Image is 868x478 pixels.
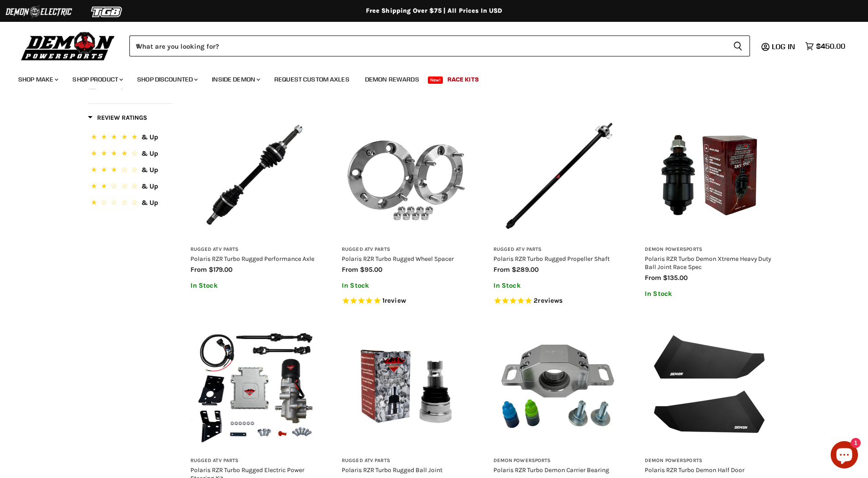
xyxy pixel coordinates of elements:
span: review [385,296,406,305]
button: 2 Stars. [89,181,171,194]
img: TGB Logo 2 [73,3,141,20]
span: from [645,274,661,282]
a: Polaris RZR Turbo Rugged Ball Joint [342,466,442,473]
span: 1 reviews [382,296,406,305]
h3: Rugged ATV Parts [342,246,471,253]
span: from [342,265,358,274]
span: reviews [538,296,563,305]
span: & Up [141,182,158,190]
button: 1 Star. [89,197,171,210]
span: from [493,265,510,274]
a: Polaris RZR Turbo Demon Half Door [645,466,745,473]
img: Polaris RZR Turbo Rugged Ball Joint [342,322,471,451]
inbox-online-store-chat: Shopify online store chat [828,441,861,471]
p: In Stock [645,290,774,298]
span: Review Ratings [88,114,147,122]
span: $289.00 [512,265,539,274]
span: & Up [141,133,158,141]
img: Polaris RZR Turbo Demon Xtreme Heavy Duty Ball Joint Race Spec [645,111,774,239]
h3: Rugged ATV Parts [190,458,319,464]
button: 5 Stars. [89,132,171,145]
span: from [190,265,207,274]
span: & Up [141,198,158,207]
h3: Rugged ATV Parts [493,246,622,253]
a: Polaris RZR Turbo Demon Carrier Bearing [493,466,609,473]
button: 4 Stars. [89,148,171,161]
a: Polaris RZR Turbo Rugged Wheel Spacer [342,255,454,262]
a: $450.00 [801,40,850,53]
button: Search [726,36,750,56]
span: & Up [141,149,158,158]
p: In Stock [493,282,622,290]
h3: Rugged ATV Parts [342,458,471,464]
span: $95.00 [360,265,382,274]
p: In Stock [342,282,471,290]
a: Polaris RZR Turbo Rugged Performance Axle [190,255,314,262]
a: Shop Product [66,70,128,89]
button: 3 Stars. [89,164,171,178]
ul: Main menu [11,66,843,89]
a: Race Kits [441,70,486,89]
img: Polaris RZR Turbo Demon Carrier Bearing [493,322,622,451]
input: When autocomplete results are available use up and down arrows to review and enter to select [129,36,726,56]
img: Demon Electric Logo 2 [5,3,73,20]
a: Demon Rewards [358,70,426,89]
img: Polaris RZR Turbo Demon Half Door [645,322,774,451]
img: Demon Powersports [18,30,118,62]
span: $450.00 [816,42,845,51]
img: Polaris RZR Turbo Rugged Wheel Spacer [342,111,471,239]
a: Log in [768,42,801,51]
form: Product [129,36,750,56]
button: Filter by Review Ratings [88,113,147,125]
img: Polaris RZR Turbo Rugged Electric Power Steering Kit [190,322,319,451]
span: $135.00 [663,274,688,282]
span: 2 reviews [534,296,563,305]
span: Rated 5.0 out of 5 stars 1 reviews [342,296,471,306]
span: Rated 5.0 out of 5 stars 2 reviews [493,296,622,306]
a: Polaris RZR Turbo Rugged Propeller Shaft [493,255,610,262]
h3: Rugged ATV Parts [190,246,319,253]
div: Free Shipping Over $75 | All Prices In USD [70,7,799,15]
span: & Up [141,166,158,174]
span: Log in [772,42,795,51]
a: Shop Make [11,70,64,89]
span: $179.00 [209,265,232,274]
h3: Demon Powersports [645,246,774,253]
a: Request Custom Axles [267,70,356,89]
a: Shop Discounted [130,70,203,89]
h3: Demon Powersports [493,458,622,464]
a: Inside Demon [205,70,266,89]
a: Polaris RZR Turbo Demon Xtreme Heavy Duty Ball Joint Race Spec [645,255,771,270]
img: Polaris RZR Turbo Rugged Performance Axle [190,111,319,239]
span: New! [428,76,443,84]
h3: Demon Powersports [645,458,774,464]
p: In Stock [190,282,319,290]
img: Polaris RZR Turbo Rugged Propeller Shaft [493,111,622,239]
